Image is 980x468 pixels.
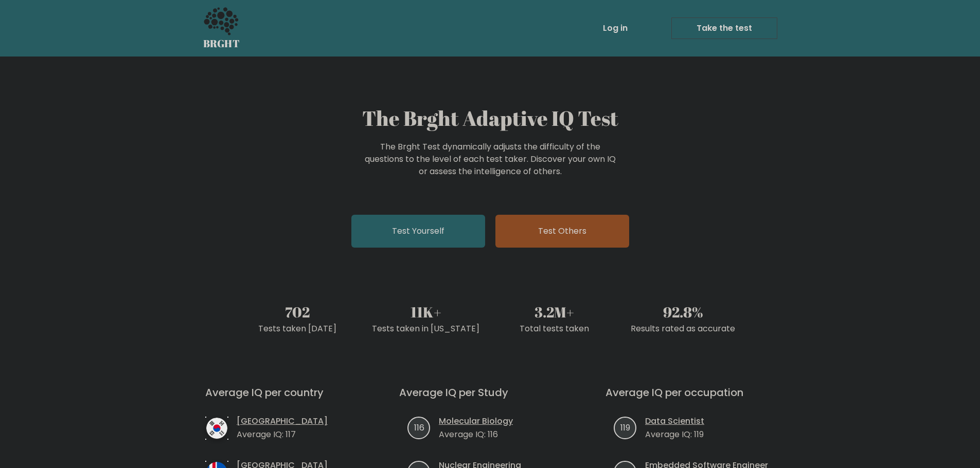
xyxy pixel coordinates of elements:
[239,323,355,335] div: Tests taken [DATE]
[414,421,424,433] text: 116
[239,301,355,323] div: 702
[496,323,613,335] div: Total tests taken
[625,301,741,323] div: 92.8%
[439,428,513,441] p: Average IQ: 116
[205,386,362,411] h3: Average IQ per country
[203,4,240,52] a: BRGHT
[599,18,632,39] a: Log in
[495,215,629,248] a: Test Others
[605,386,787,411] h3: Average IQ per occupation
[351,215,485,248] a: Test Yourself
[362,141,619,178] div: The Brght Test dynamically adjusts the difficulty of the questions to the level of each test take...
[671,17,777,39] a: Take the test
[645,428,704,441] p: Average IQ: 119
[237,415,328,427] a: [GEOGRAPHIC_DATA]
[239,106,741,130] h1: The Brght Adaptive IQ Test
[203,38,240,50] h5: BRGHT
[645,415,704,427] a: Data Scientist
[368,301,484,323] div: 11K+
[625,323,741,335] div: Results rated as accurate
[237,428,328,441] p: Average IQ: 117
[496,301,613,323] div: 3.2M+
[439,415,513,427] a: Molecular Biology
[620,421,630,433] text: 119
[399,386,581,411] h3: Average IQ per Study
[205,417,228,440] img: country
[368,323,484,335] div: Tests taken in [US_STATE]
